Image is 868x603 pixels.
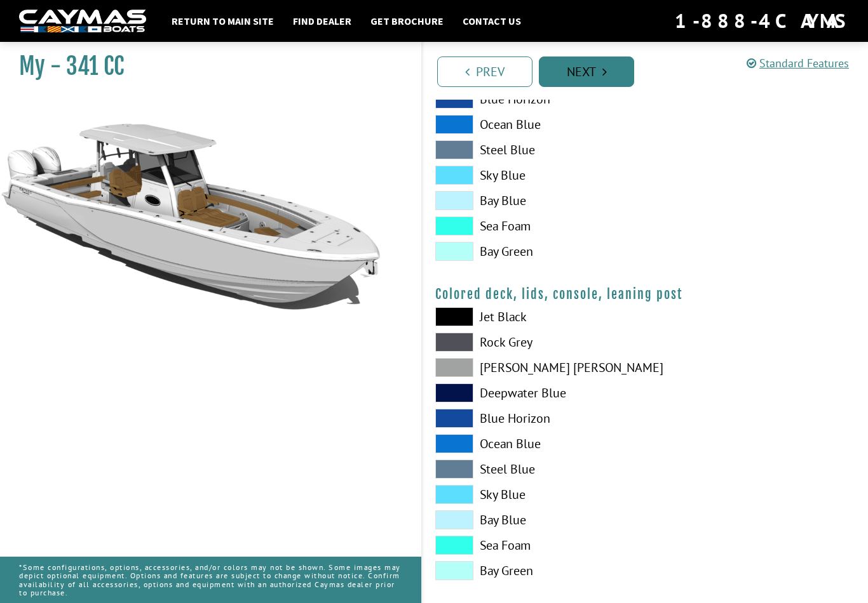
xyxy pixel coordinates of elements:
a: Prev [437,56,532,87]
label: Sky Blue [435,485,633,504]
a: Next [539,56,634,87]
label: Jet Black [435,307,633,326]
h1: My - 341 CC [19,52,390,81]
label: Ocean Blue [435,434,633,453]
a: Find Dealer [287,13,358,29]
label: Deepwater Blue [435,383,633,402]
div: 1-888-4CAYMAS [675,7,849,35]
label: Ocean Blue [435,115,633,134]
label: Sky Blue [435,166,633,185]
label: Steel Blue [435,460,633,479]
a: Contact Us [456,13,527,29]
ul: Pagination [434,55,868,87]
a: Get Brochure [364,13,450,29]
label: Bay Green [435,561,633,580]
img: white-logo-c9c8dbefe5ff5ceceb0f0178aa75bf4bb51f6bca0971e226c86eb53dfe498488.png [19,10,146,33]
h4: Colored deck, lids, console, leaning post [435,286,855,302]
label: Steel Blue [435,140,633,159]
a: Standard Features [747,56,849,70]
label: Blue Horizon [435,409,633,428]
label: Sea Foam [435,536,633,555]
label: Bay Blue [435,510,633,529]
label: Bay Blue [435,191,633,210]
a: Return to main site [165,13,280,29]
p: *Some configurations, options, accessories, and/or colors may not be shown. Some images may depic... [19,557,402,603]
label: Rock Grey [435,333,633,352]
label: [PERSON_NAME] [PERSON_NAME] [435,358,633,377]
label: Bay Green [435,242,633,261]
label: Sea Foam [435,216,633,235]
